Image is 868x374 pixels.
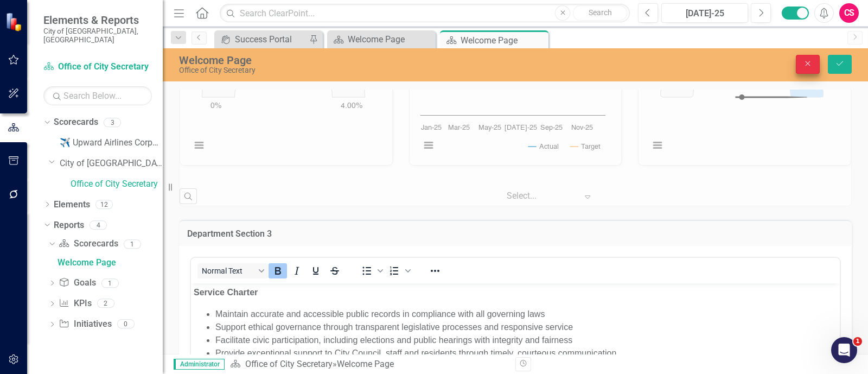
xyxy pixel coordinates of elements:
button: Underline [307,263,325,278]
a: Success Portal [217,33,307,46]
button: [DATE]-25 [661,3,748,23]
span: Search [589,8,612,17]
span: Elements & Reports [43,14,152,27]
li: Maintain accurate and accessible public records in compliance with all governing laws [24,24,646,37]
a: City of [GEOGRAPHIC_DATA], [GEOGRAPHIC_DATA] [60,157,163,170]
div: 0 [117,320,135,329]
a: ✈️ Upward Airlines Corporate [60,137,163,149]
div: » [230,358,507,371]
li: Continually pursue innovation and improvement in records management, public access and operationa... [24,77,646,90]
img: ClearPoint Strategy [5,12,24,31]
button: Search [573,5,627,21]
li: Provide exceptional support to City Council, staff and residents through timely, courteous commun... [24,64,646,77]
div: Numbered list [385,263,412,278]
div: Welcome Page [461,34,546,47]
span: 1 [853,337,862,346]
button: CS [839,3,859,23]
div: Welcome Page [348,33,433,46]
a: Elements [54,199,90,211]
a: KPIs [59,297,91,310]
button: Strikethrough [325,263,344,278]
span: Normal Text [202,267,255,275]
div: Success Portal [235,33,307,46]
div: 2 [97,299,114,308]
small: City of [GEOGRAPHIC_DATA], [GEOGRAPHIC_DATA] [43,27,152,45]
div: 1 [101,278,119,288]
div: Welcome Page [58,258,163,268]
div: 4 [90,220,107,230]
li: Facilitate civic participation, including elections and public hearings with integrity and fairness [24,50,646,64]
span: Administrator [174,359,225,370]
a: Office of City Secretary [71,178,163,191]
button: Reveal or hide additional toolbar items [426,263,444,278]
a: Scorecards [59,238,118,250]
input: Search ClearPoint... [220,4,630,23]
strong: Service Charter [3,4,67,14]
li: Support ethical governance through transparent legislative processes and responsive service [24,37,646,50]
button: Italic [288,263,306,278]
a: Scorecards [54,116,98,129]
iframe: Intercom live chat [831,337,857,363]
div: 12 [95,200,113,209]
a: Welcome Page [330,33,433,46]
h3: Department Section 3 [187,229,844,239]
a: Welcome Page [55,254,163,271]
a: Initiatives [59,318,111,331]
div: Welcome Page [337,359,394,369]
a: Goals [59,277,95,289]
div: Office of City Secretary [179,66,552,74]
div: 3 [104,118,121,127]
a: Reports [54,219,84,232]
div: Welcome Page [179,54,552,66]
div: Bullet list [358,263,385,278]
a: Office of City Secretary [43,61,152,73]
button: Bold [269,263,287,278]
input: Search Below... [43,86,152,105]
div: [DATE]-25 [665,7,744,20]
a: Office of City Secretary [245,359,333,369]
div: 1 [124,239,141,249]
button: Block Normal Text [197,263,268,278]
